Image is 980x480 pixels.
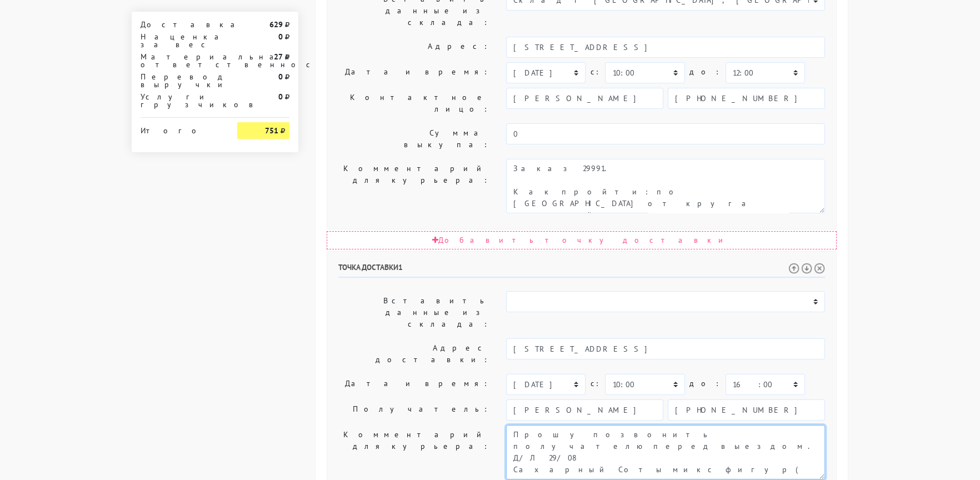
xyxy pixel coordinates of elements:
[330,338,498,369] label: Адрес доставки:
[590,62,601,82] label: c:
[330,399,498,421] label: Получатель:
[330,291,498,334] label: Вставить данные из склада:
[689,62,721,82] label: до:
[278,92,283,102] strong: 0
[668,399,825,421] input: Телефон
[330,374,498,395] label: Дата и время:
[506,399,663,421] input: Имя
[274,52,283,62] strong: 27
[689,374,721,393] label: до:
[330,37,498,58] label: Адрес:
[132,33,229,48] div: Наценка за вес
[132,21,229,28] div: Доставка
[141,122,221,134] div: Итого
[506,88,663,109] input: Имя
[330,88,498,119] label: Контактное лицо:
[398,262,403,272] span: 1
[269,19,283,29] strong: 629
[506,159,825,213] textarea: Как пройти: по [GEOGRAPHIC_DATA] от круга второй поворот во двор. Серые ворота с калиткой между а...
[327,231,837,249] div: Добавить точку доставки
[265,126,278,136] strong: 751
[330,159,498,213] label: Комментарий для курьера:
[330,425,498,479] label: Комментарий для курьера:
[132,73,229,88] div: Перевод выручки
[668,88,825,109] input: Телефон
[590,374,601,393] label: c:
[330,62,498,83] label: Дата и время:
[132,93,229,108] div: Услуги грузчиков
[278,32,283,42] strong: 0
[330,123,498,154] label: Сумма выкупа:
[278,72,283,82] strong: 0
[338,263,825,278] h6: Точка доставки
[506,425,825,479] textarea: Прошу позвонить получателю перед выездом. Д/Л 29/08 Сахарный Соты микс фигур( зонт, сердце, треуг...
[132,53,229,68] div: Материальная ответственность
